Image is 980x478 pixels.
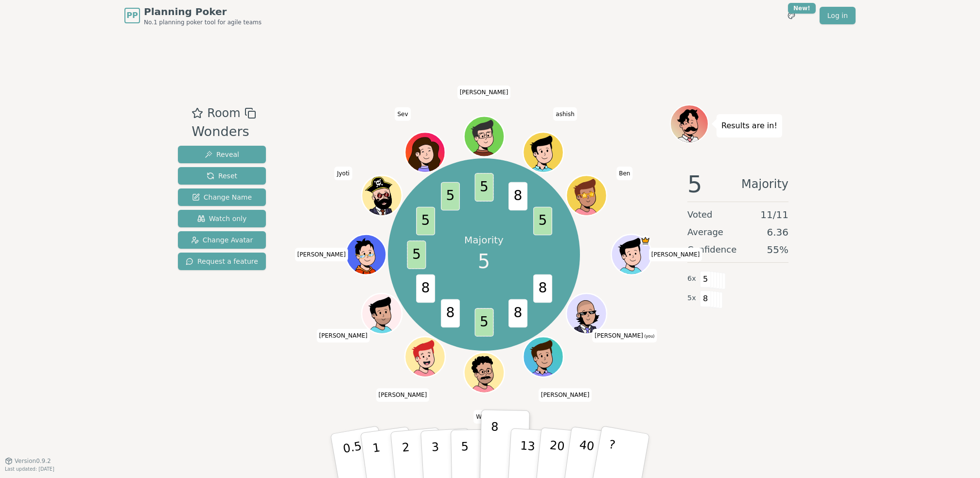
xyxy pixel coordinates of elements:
span: No.1 planning poker tool for agile teams [144,18,262,26]
span: Click to change your name [395,107,410,121]
a: PPPlanning PokerNo.1 planning poker tool for agile teams [124,5,262,26]
a: Log in [820,7,856,24]
span: 6 x [687,273,696,284]
span: Click to change your name [539,388,592,402]
span: Click to change your name [649,248,702,261]
span: Watch only [197,214,247,223]
span: Click to change your name [457,85,511,99]
button: Request a feature [178,253,266,270]
span: 8 [700,290,711,307]
span: Click to change your name [592,329,657,342]
span: 5 [687,172,702,196]
button: Change Avatar [178,231,266,249]
span: 5 [478,247,490,276]
div: Wonders [192,122,256,142]
p: 8 [490,420,498,472]
span: 5 [700,271,711,288]
span: Planning Poker [144,5,262,18]
span: 8 [508,182,527,210]
span: 8 [440,299,459,327]
span: 55 % [767,243,788,256]
span: 11 / 11 [760,208,788,222]
span: Version 0.9.2 [15,457,51,465]
span: Voted [687,208,713,222]
button: Click to change your avatar [567,295,605,333]
span: Click to change your name [295,248,349,261]
span: 6.36 [767,225,788,239]
div: New! [788,3,816,14]
span: 8 [416,274,435,303]
button: Reset [178,167,266,185]
span: Change Name [192,192,252,202]
span: 5 [533,206,552,235]
span: Click to change your name [616,167,632,180]
span: 5 [474,308,493,337]
span: 5 [407,240,426,269]
span: Julin Patel is the host [640,236,650,246]
span: Click to change your name [316,329,370,342]
p: Results are in! [721,119,777,133]
button: Watch only [178,210,266,227]
span: Click to change your name [376,388,430,402]
span: (you) [643,334,655,339]
button: Reveal [178,146,266,163]
span: 5 [416,206,435,235]
span: Request a feature [186,256,258,266]
button: Version0.9.2 [5,457,51,465]
span: 5 [440,182,459,210]
button: New! [783,7,800,24]
span: 8 [533,274,552,303]
span: Click to change your name [473,410,494,424]
span: Confidence [687,243,736,256]
span: Change Avatar [191,235,253,245]
button: Add as favourite [192,104,203,122]
span: Room [207,104,240,122]
span: Click to change your name [334,167,352,180]
span: Majority [741,172,788,196]
p: Majority [464,233,504,247]
span: Reveal [205,150,239,159]
span: Click to change your name [553,107,577,121]
span: 5 x [687,293,696,304]
span: Average [687,225,723,239]
span: Reset [207,171,237,181]
span: 5 [474,173,493,202]
span: PP [126,10,138,21]
button: Change Name [178,188,266,206]
span: 8 [508,299,527,327]
span: Last updated: [DATE] [5,466,54,472]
